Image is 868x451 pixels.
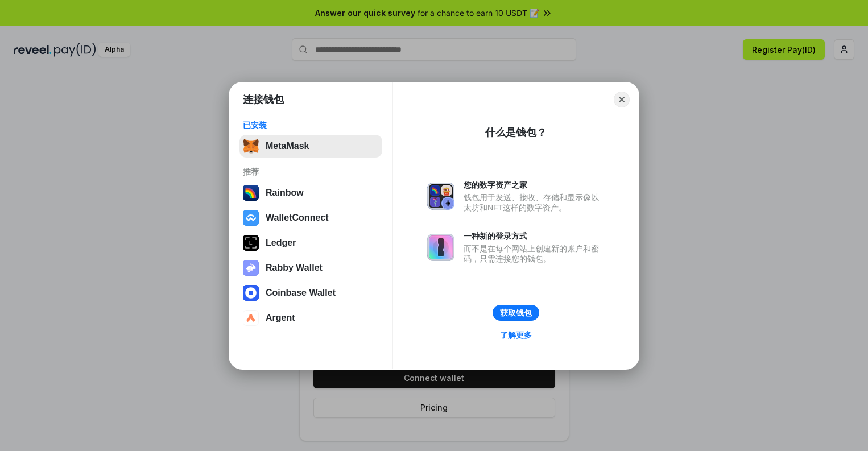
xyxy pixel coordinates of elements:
div: 什么是钱包？ [485,126,547,139]
button: MetaMask [239,135,382,158]
div: Rabby Wallet [266,263,323,273]
div: Ledger [266,238,296,248]
div: 获取钱包 [500,308,532,318]
a: 了解更多 [493,328,539,342]
button: Rainbow [239,181,382,204]
button: 获取钱包 [493,305,539,321]
button: Coinbase Wallet [239,282,382,304]
div: 而不是在每个网站上创建新的账户和密码，只需连接您的钱包。 [464,243,605,264]
h1: 连接钱包 [243,93,284,106]
div: 您的数字资产之家 [464,180,605,190]
div: Argent [266,313,295,323]
button: Rabby Wallet [239,256,382,279]
img: svg+xml,%3Csvg%20width%3D%22120%22%20height%3D%22120%22%20viewBox%3D%220%200%20120%20120%22%20fil... [243,185,259,201]
button: WalletConnect [239,206,382,229]
div: 一种新的登录方式 [464,231,605,241]
button: Ledger [239,231,382,254]
img: svg+xml,%3Csvg%20xmlns%3D%22http%3A%2F%2Fwww.w3.org%2F2000%2Fsvg%22%20width%3D%2228%22%20height%3... [243,235,259,251]
img: svg+xml,%3Csvg%20xmlns%3D%22http%3A%2F%2Fwww.w3.org%2F2000%2Fsvg%22%20fill%3D%22none%22%20viewBox... [427,183,454,210]
img: svg+xml,%3Csvg%20fill%3D%22none%22%20height%3D%2233%22%20viewBox%3D%220%200%2035%2033%22%20width%... [243,138,259,154]
div: Rainbow [266,188,304,198]
div: 了解更多 [500,330,532,340]
div: Coinbase Wallet [266,288,336,298]
div: MetaMask [266,141,309,151]
div: 推荐 [243,167,379,177]
img: svg+xml,%3Csvg%20width%3D%2228%22%20height%3D%2228%22%20viewBox%3D%220%200%2028%2028%22%20fill%3D... [243,285,259,301]
img: svg+xml,%3Csvg%20width%3D%2228%22%20height%3D%2228%22%20viewBox%3D%220%200%2028%2028%22%20fill%3D... [243,210,259,226]
img: svg+xml,%3Csvg%20width%3D%2228%22%20height%3D%2228%22%20viewBox%3D%220%200%2028%2028%22%20fill%3D... [243,310,259,326]
div: WalletConnect [266,213,329,223]
img: svg+xml,%3Csvg%20xmlns%3D%22http%3A%2F%2Fwww.w3.org%2F2000%2Fsvg%22%20fill%3D%22none%22%20viewBox... [243,260,259,276]
img: svg+xml,%3Csvg%20xmlns%3D%22http%3A%2F%2Fwww.w3.org%2F2000%2Fsvg%22%20fill%3D%22none%22%20viewBox... [427,234,454,261]
div: 已安装 [243,120,379,130]
button: Close [614,92,630,107]
button: Argent [239,307,382,329]
div: 钱包用于发送、接收、存储和显示像以太坊和NFT这样的数字资产。 [464,192,605,213]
